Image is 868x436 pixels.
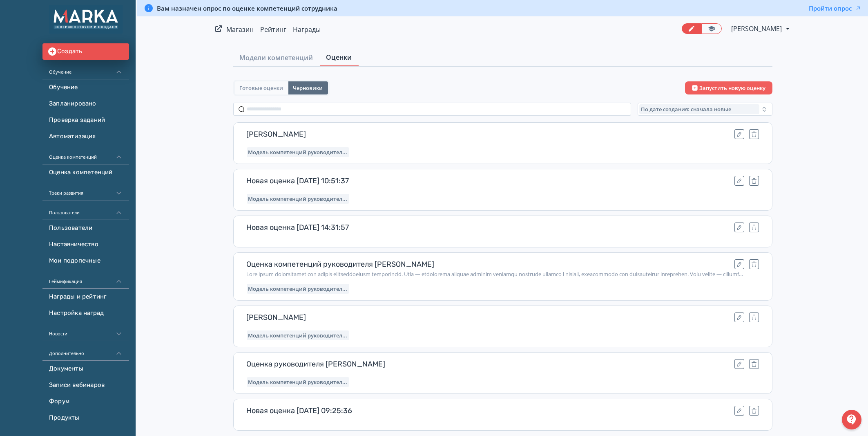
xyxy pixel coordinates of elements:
span: Готовые оценки [240,85,283,91]
span: Оценка компетенций руководителя [PERSON_NAME] [247,259,731,269]
a: Наставничество [42,236,129,253]
span: Модель компетенций руководителя [248,332,348,339]
div: Треки развития [42,181,129,200]
span: Новая оценка [DATE] 10:51:37 [247,176,731,186]
span: По дате создания: сначала новые [641,106,731,112]
button: Пройти опрос [809,4,861,12]
div: Обучение [42,60,129,79]
a: Магазин [227,25,254,34]
div: Геймификация [42,269,129,289]
span: Модель компетенций руководителя [248,379,348,385]
span: Модель компетенций руководителя [248,196,348,202]
span: Модели компетенций [240,53,313,63]
a: Оценка компетенций [42,164,129,181]
a: Документы [42,361,129,377]
a: Форум [42,393,129,410]
a: Пользователи [42,220,129,236]
span: Оценка руководителя [PERSON_NAME] [247,359,731,369]
a: Настройка наград [42,305,129,321]
div: Новости [42,321,129,341]
span: Новая оценка [DATE] 09:25:36 [247,406,731,416]
button: Запустить новую оценку [685,81,772,94]
a: Переключиться в режим ученика [702,23,722,34]
span: [PERSON_NAME] [247,312,731,322]
span: Вам назначен опрос по оценке компетенций сотрудника [157,4,337,12]
div: Оценка компетенций [42,145,129,164]
a: Проверка заданий [42,112,129,128]
button: По дате создания: сначала новые [638,103,772,116]
a: Запланировано [42,96,129,112]
button: Черновики [288,81,328,94]
img: https://files.teachbase.ru/system/account/50582/logo/medium-f5c71650e90bff48e038c85a25739627.png [49,5,123,34]
a: Автоматизация [42,128,129,145]
span: Сергей Рогожин [732,24,783,34]
button: Создать [42,43,129,60]
a: Обучение [42,79,129,96]
span: Новая оценка [DATE] 14:31:57 [247,222,731,232]
span: Этот опрос предназначен для оценки управленческих компетенций. Цель — объективно оценить уровень ... [247,271,759,277]
a: Мои подопечные [42,253,129,269]
a: Записи вебинаров [42,377,129,393]
span: Модель компетенций руководителя (Митрофанова Гульчачак) [248,149,348,155]
span: Оценки [326,52,352,62]
a: Награды [293,25,321,34]
a: Продукты [42,410,129,426]
div: Пользователи [42,200,129,220]
a: Награды и рейтинг [42,289,129,305]
span: [PERSON_NAME] [247,129,731,139]
button: Готовые оценки [235,81,288,94]
span: Черновики [293,85,323,91]
a: Рейтинг [261,25,287,34]
span: Модель компетенций руководителя [248,285,348,292]
div: Дополнительно [42,341,129,361]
